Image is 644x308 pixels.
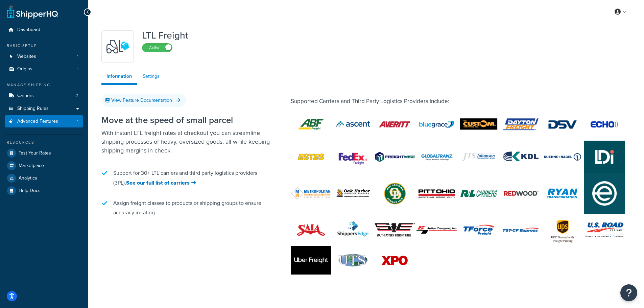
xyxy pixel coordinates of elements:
label: Active [142,44,172,52]
button: Open Resource Center [620,284,637,301]
img: Sutton Transport Inc. [416,226,457,233]
img: ABF Freight™ [291,110,331,139]
img: Pitt Ohio [416,179,457,208]
a: Dashboard [5,24,83,36]
img: Kuehne+Nagel LTL+ [542,143,583,171]
img: SAIA [291,214,331,246]
img: Averitt Freight [375,110,415,139]
img: Uber Freight (Transplace) [291,246,331,275]
h2: Move at the speed of small parcel [101,115,270,125]
a: See our full list of carriers [126,179,196,187]
a: Information [101,70,137,85]
img: Freightwise [375,151,415,162]
img: Ascent Freight [333,110,373,138]
img: Estes® [291,143,331,171]
img: Ship LDI Freight [584,141,625,173]
img: KDL [500,143,541,171]
a: View Feature Documentation [101,94,186,107]
img: y79ZsPf0fXUFUhFXDzUgf+ktZg5F2+ohG75+v3d2s1D9TjoU8PiyCIluIjV41seZevKCRuEjTPPOKHJsQcmKCXGdfprl3L4q7... [106,35,129,58]
h5: Supported Carriers and Third Party Logistics Providers include: [291,98,630,105]
span: Marketplace [19,163,44,169]
img: UPS® Ground with Freight Pricing [542,216,583,244]
span: Carriers [17,93,34,99]
img: Metropolitan Warehouse & Delivery [291,187,331,200]
p: With instant LTL freight rates at checkout you can streamline shipping processes of heavy, oversi... [101,128,270,155]
a: Test Your Rates [5,147,83,159]
li: Advanced Features [5,115,83,128]
img: GlobalTranz Freight [416,141,457,173]
li: Carriers [5,90,83,102]
img: Dayton Freight™ [500,110,541,139]
div: Resources [5,140,83,145]
span: 1 [77,54,78,60]
div: Basic Setup [5,43,83,49]
img: Southeastern Freight Lines [375,223,415,237]
a: Advanced Features1 [5,115,83,128]
img: Custom Co Freight [458,110,499,139]
span: Advanced Features [17,119,58,124]
span: Shipping Rules [17,106,49,112]
a: Help Docs [5,185,83,197]
img: Evans Transportation [584,173,625,214]
span: Test Your Rates [19,150,51,156]
span: Dashboard [17,27,40,33]
a: Shipping Rules [5,102,83,115]
div: Manage Shipping [5,82,83,88]
span: 2 [76,93,78,99]
a: Settings [138,70,165,83]
img: TST-CF Express Freight™ [500,214,541,246]
img: Redwood Logistics [500,179,541,208]
img: Ryan Transportation Freight [542,177,583,210]
h1: LTL Freight [142,30,188,41]
a: Websites1 [5,50,83,63]
img: BlueGrace Freight [416,108,457,141]
span: Websites [17,54,36,60]
img: DSV Freight [542,110,583,139]
img: ShippersEdge Freight [333,214,373,246]
span: 1 [77,119,78,124]
a: Origins1 [5,63,83,75]
a: Carriers2 [5,90,83,102]
a: Analytics [5,172,83,184]
li: Origins [5,63,83,75]
span: Origins [17,66,32,72]
img: Echo® Global Logistics [584,110,625,139]
img: UTS [333,253,373,268]
img: Old Dominion® [375,179,415,208]
img: FedEx Freight® [333,143,373,171]
li: Support for 30+ LTL carriers and third party logistics providers (3PL). [101,165,270,191]
span: Analytics [19,175,37,181]
img: R+L® [458,179,499,208]
img: JTS Freight [458,141,499,173]
li: Assign freight classes to products or shipping groups to ensure accuracy in rating [101,195,270,221]
span: Help Docs [19,188,41,194]
li: Websites [5,50,83,63]
img: US Road [584,222,625,238]
span: 1 [77,66,78,72]
img: Oak Harbor Freight [333,177,373,210]
a: Marketplace [5,160,83,172]
img: XPO Logistics® [375,246,415,275]
img: TForce Freight [458,214,499,246]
